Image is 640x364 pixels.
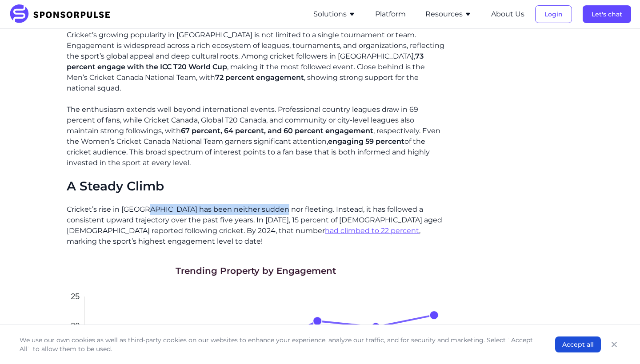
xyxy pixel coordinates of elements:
h1: Trending Property by Engagement [176,265,336,277]
span: 72 percent engagement [215,73,304,82]
button: Platform [375,9,406,20]
a: Login [535,10,572,18]
tspan: 20 [71,321,80,330]
span: 67 percent, 64 percent, and 60 percent engagement [181,127,373,135]
span: engaging 59 percent [328,137,404,146]
button: Login [535,5,572,23]
button: Resources [425,9,472,20]
p: Cricket’s growing popularity in [GEOGRAPHIC_DATA] is not limited to a single tournament or team. ... [67,30,445,94]
button: Let's chat [583,5,631,23]
button: About Us [491,9,524,20]
iframe: Chat Widget [596,321,640,364]
tspan: 25 [71,292,80,301]
p: The enthusiasm extends well beyond international events. Professional country leagues draw in 69 ... [67,104,445,168]
p: Cricket’s rise in [GEOGRAPHIC_DATA] has been neither sudden nor fleeting. Instead, it has followe... [67,204,445,247]
img: SponsorPulse [9,4,117,24]
a: Platform [375,10,406,18]
button: Solutions [313,9,356,20]
a: About Us [491,10,524,18]
p: We use our own cookies as well as third-party cookies on our websites to enhance your experience,... [20,336,537,353]
span: 73 percent engage with the ICC T20 World Cup [67,52,424,71]
a: had climbed to 22 percent [325,226,419,235]
button: Accept all [555,336,601,352]
h2: A Steady Climb [67,179,445,194]
a: Let's chat [583,10,631,18]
